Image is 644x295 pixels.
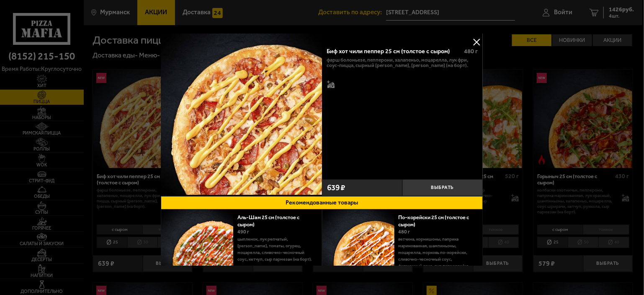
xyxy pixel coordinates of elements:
[327,57,478,68] p: фарш болоньезе, пепперони, халапеньо, моцарелла, лук фри, соус-пицца, сырный [PERSON_NAME], [PERS...
[161,34,322,195] img: Биф хот чили пеппер 25 см (толстое с сыром)
[399,214,469,227] a: По-корейски 25 см (толстое с сыром)
[399,236,476,276] p: ветчина, корнишоны, паприка маринованная, шампиньоны, моцарелла, морковь по-корейски, сливочно-че...
[238,214,300,227] a: Аль-Шам 25 см (толстое с сыром)
[161,196,483,210] button: Рекомендованные товары
[327,184,345,191] span: 639 ₽
[238,229,250,235] span: 490 г
[238,236,315,263] p: цыпленок, лук репчатый, [PERSON_NAME], томаты, огурец, моцарелла, сливочно-чесночный соус, кетчуп...
[402,179,483,196] button: Выбрать
[399,229,410,235] span: 480 г
[161,34,322,196] a: Биф хот чили пеппер 25 см (толстое с сыром)
[464,48,478,55] span: 480 г
[327,48,458,55] div: Биф хот чили пеппер 25 см (толстое с сыром)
